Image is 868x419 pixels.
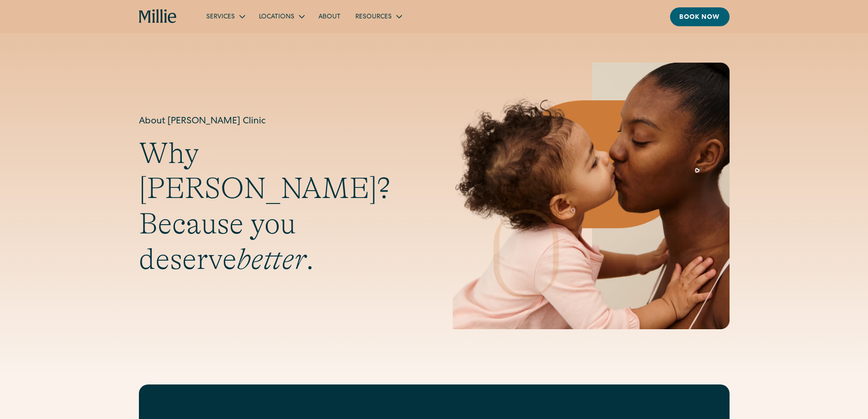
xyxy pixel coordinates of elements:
div: Resources [355,12,392,22]
img: Mother and baby sharing a kiss, highlighting the emotional bond and nurturing care at the heart o... [453,63,730,329]
div: Services [199,9,251,24]
div: Locations [251,9,311,24]
div: Book now [679,13,720,23]
div: Locations [259,12,294,22]
div: Resources [348,9,408,24]
a: Book now [670,7,730,26]
a: About [311,9,348,24]
h2: Why [PERSON_NAME]? Because you deserve . [139,136,416,277]
em: better [237,243,306,276]
h1: About [PERSON_NAME] Clinic [139,115,416,128]
a: home [139,9,177,24]
div: Services [206,12,235,22]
